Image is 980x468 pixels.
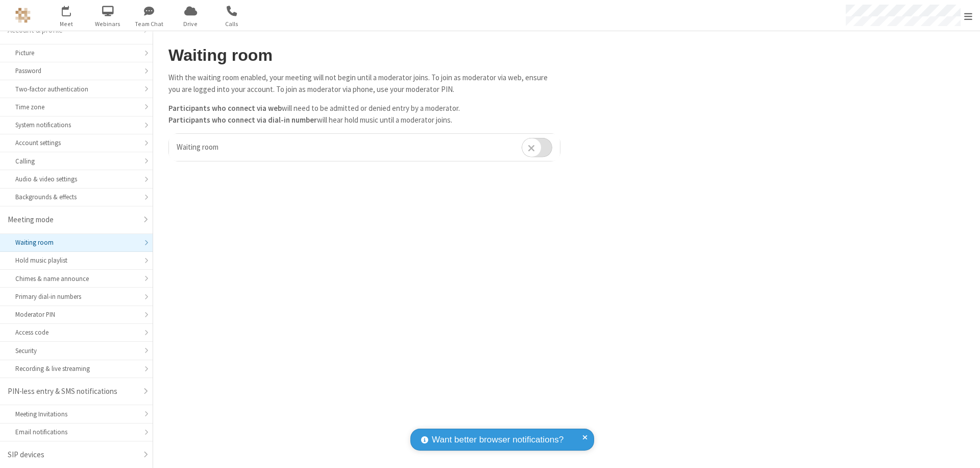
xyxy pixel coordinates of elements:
div: 4 [69,6,76,13]
span: Waiting room [177,142,218,152]
div: PIN-less entry & SMS notifications [8,386,137,397]
div: System notifications [15,120,137,130]
div: Moderator PIN [15,310,137,319]
h2: Waiting room [168,46,560,64]
div: Access code [15,327,137,337]
div: Recording & live streaming [15,364,137,373]
div: Password [15,66,137,76]
div: Time zone [15,102,137,112]
b: Participants who connect via web [168,103,282,113]
span: Calls [213,19,251,29]
div: SIP devices [8,449,137,461]
div: Picture [15,48,137,58]
span: Meet [47,19,86,29]
div: Email notifications [15,427,137,437]
div: Audio & video settings [15,174,137,184]
p: will need to be admitted or denied entry by a moderator. will hear hold music until a moderator j... [168,103,560,126]
div: Two-factor authentication [15,84,137,94]
div: Calling [15,156,137,166]
div: Account settings [15,138,137,148]
div: Waiting room [15,238,137,247]
span: Team Chat [130,19,168,29]
span: Webinars [89,19,127,29]
div: Chimes & name announce [15,274,137,284]
div: Security [15,346,137,356]
span: Want better browser notifications? [432,433,563,447]
div: Meeting Invitations [15,409,137,419]
div: Primary dial-in numbers [15,292,137,301]
div: Hold music playlist [15,255,137,265]
div: Backgrounds & effects [15,192,137,202]
p: With the waiting room enabled, your meeting will not begin until a moderator joins. To join as mo... [168,72,560,95]
div: Meeting mode [8,214,137,226]
span: Drive [171,19,210,29]
img: QA Selenium DO NOT DELETE OR CHANGE [15,8,31,23]
b: Participants who connect via dial-in number [168,115,317,125]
